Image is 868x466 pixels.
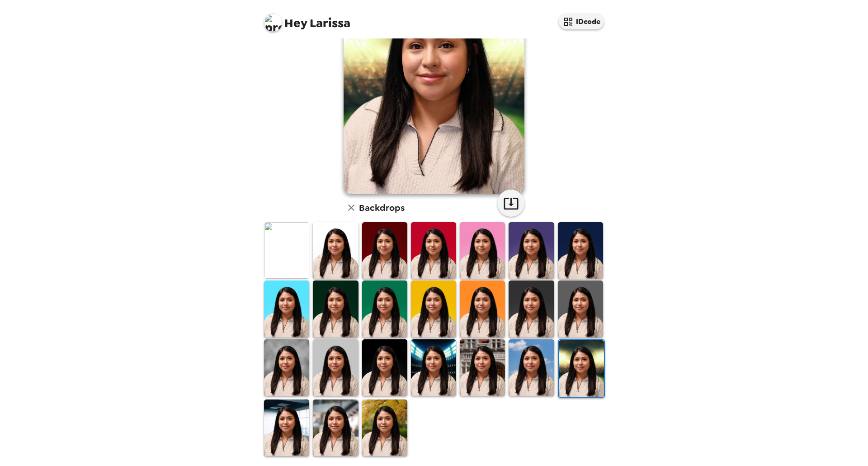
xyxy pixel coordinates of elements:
span: Larissa [264,9,350,29]
h6: Backdrops [359,200,405,215]
img: profile pic [264,14,282,32]
img: Original [264,222,309,279]
button: IDcode [559,14,604,29]
span: Hey [284,15,307,31]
